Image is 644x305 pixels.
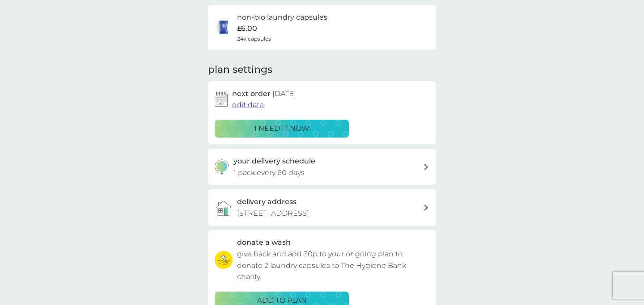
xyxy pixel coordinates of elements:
h3: delivery address [237,196,297,208]
button: your delivery schedule1 pack every 60 days [208,149,436,185]
span: [DATE] [272,89,296,98]
h2: plan settings [208,63,272,77]
span: edit date [232,100,264,109]
img: non-bio laundry capsules [215,18,233,36]
p: i need it now [254,123,309,134]
h2: next order [232,88,296,100]
p: 1 pack every 60 days [233,167,305,179]
p: give back and add 30p to your ongoing plan to donate 2 laundry capsules to The Hygiene Bank charity. [237,248,429,283]
p: [STREET_ADDRESS] [237,208,309,219]
button: i need it now [215,120,349,138]
h3: your delivery schedule [233,155,315,167]
a: delivery address[STREET_ADDRESS] [208,189,436,226]
button: edit date [232,99,264,111]
p: £6.00 [237,23,257,34]
h3: donate a wash [237,237,291,248]
span: 24x capsules [237,34,271,43]
h6: non-bio laundry capsules [237,12,327,23]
